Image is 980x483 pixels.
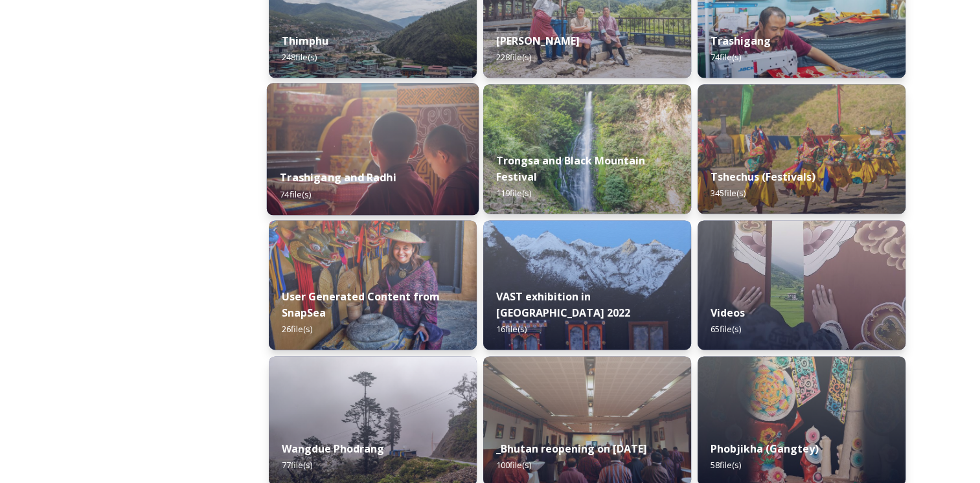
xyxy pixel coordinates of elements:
span: 58 file(s) [711,459,741,471]
span: 16 file(s) [496,323,527,335]
span: 26 file(s) [282,323,312,335]
strong: Thimphu [282,34,328,48]
span: 74 file(s) [280,188,311,199]
img: Textile.jpg [698,220,906,350]
strong: [PERSON_NAME] [496,34,580,48]
span: 65 file(s) [711,323,741,335]
strong: _Bhutan reopening on [DATE] [496,442,647,456]
strong: User Generated Content from SnapSea [282,289,440,320]
img: 0FDA4458-C9AB-4E2F-82A6-9DC136F7AE71.jpeg [269,220,477,350]
span: 228 file(s) [496,51,531,63]
span: 119 file(s) [496,187,531,199]
img: 2022-10-01%252018.12.56.jpg [483,84,691,214]
img: VAST%2520Bhutan%2520art%2520exhibition%2520in%2520Brussels3.jpg [483,220,691,350]
strong: Tshechus (Festivals) [711,170,815,184]
span: 248 file(s) [282,51,317,63]
span: 74 file(s) [711,51,741,63]
img: Trashigang%2520and%2520Rangjung%2520060723%2520by%2520Amp%2520Sripimanwat-32.jpg [267,83,479,215]
strong: Trashigang and Radhi [280,170,396,185]
span: 100 file(s) [496,459,531,471]
span: 345 file(s) [711,187,746,199]
strong: Trashigang [711,34,771,48]
strong: Wangdue Phodrang [282,442,384,456]
span: 77 file(s) [282,459,312,471]
strong: VAST exhibition in [GEOGRAPHIC_DATA] 2022 [496,289,630,320]
strong: Videos [711,306,745,320]
img: Dechenphu%2520Festival14.jpg [698,84,906,214]
strong: Trongsa and Black Mountain Festival [496,153,645,184]
strong: Phobjikha (Gangtey) [711,442,819,456]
